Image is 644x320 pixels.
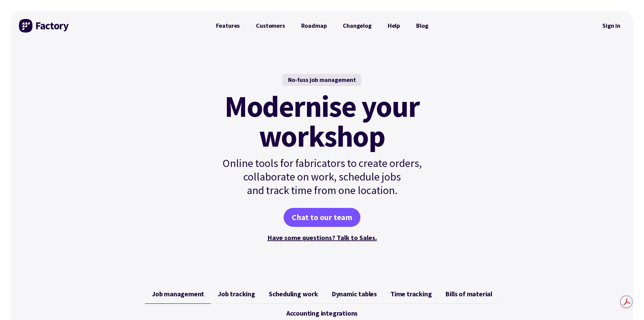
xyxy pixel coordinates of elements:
[293,19,335,33] a: Roadmap
[224,91,420,151] mark: Modernise your workshop
[335,19,379,33] a: Changelog
[208,156,436,197] p: Online tools for fabricators to create orders, collaborate on work, schedule jobs and track time ...
[445,290,492,298] span: Bills of material
[598,18,625,34] nav: Secondary Navigation
[267,233,377,242] a: Have some questions? Talk to Sales.
[284,208,360,227] a: Chat to our team
[598,18,625,34] a: Sign in
[152,290,204,298] span: Job management
[19,19,70,33] img: Factory
[286,309,358,317] span: Accounting integrations
[332,290,377,298] span: Dynamic tables
[380,19,408,33] a: Help
[408,19,436,33] a: Blog
[208,19,436,33] nav: Primary Navigation
[283,74,361,86] div: No-fuss job management
[218,290,255,298] span: Job tracking
[269,290,318,298] span: Scheduling work
[208,19,248,33] a: Features
[390,290,432,298] span: Time tracking
[248,19,293,33] a: Customers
